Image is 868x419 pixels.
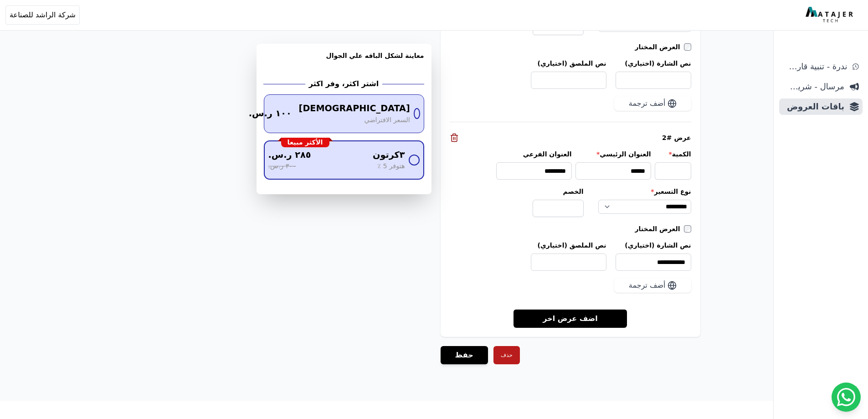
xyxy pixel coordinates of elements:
img: MatajerTech Logo [806,7,855,23]
button: شركة الراشد للصناعة [5,5,80,25]
div: الأكثر مبيعا [281,138,329,148]
h3: معاينة لشكل الباقه علي الجوال [264,51,424,71]
span: ٢٨٥ ر.س. [268,149,311,162]
label: الكمية [655,150,691,159]
label: العرض المختار [635,224,684,233]
span: باقات العروض [783,100,844,113]
button: حفظ [441,346,488,364]
span: السعر الافتراضي [364,115,410,125]
span: أضف ترجمة [629,280,666,291]
span: مرسال - شريط دعاية [783,80,844,93]
label: العنوان الفرعي [496,150,572,159]
span: ٣كرتون [373,149,405,162]
label: الخصم [533,187,584,196]
label: العرض المختار [635,42,684,52]
label: نوع التسعير [598,187,691,196]
span: [DEMOGRAPHIC_DATA] [299,102,410,115]
span: ندرة - تنبية قارب علي النفاذ [783,60,847,73]
button: حذف [493,346,520,364]
button: أضف ترجمة [614,278,691,293]
a: اضف عرض اخر [514,309,627,328]
div: عرض #2 [450,133,691,142]
span: هتوفر 5 ٪ [377,161,405,171]
button: أضف ترجمة [614,96,691,111]
label: العنوان الرئيسي [575,150,651,159]
label: نص الشارة (اختياري) [616,241,691,250]
label: نص الملصق (اختياري) [531,241,606,250]
span: شركة الراشد للصناعة [10,10,76,21]
label: نص الشارة (اختياري) [616,59,691,68]
h2: اشتر اكثر، وفر اكثر [309,78,379,89]
span: ١٠٠ ر.س. [249,107,292,120]
label: نص الملصق (اختياري) [531,59,606,68]
span: أضف ترجمة [629,98,666,109]
span: ٣٠٠ ر.س. [268,161,296,171]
